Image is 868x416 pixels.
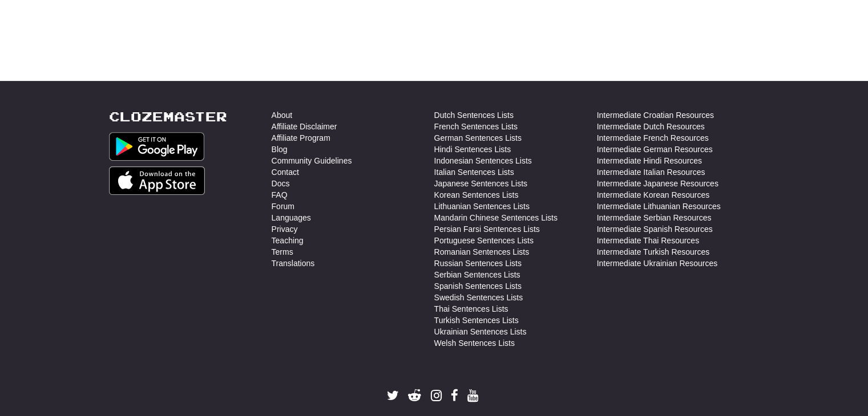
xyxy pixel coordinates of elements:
[597,178,718,189] a: Intermediate Japanese Resources
[597,201,721,212] a: Intermediate Lithuanian Resources
[272,223,298,235] a: Privacy
[272,132,330,144] a: Affiliate Program
[434,303,508,315] a: Thai Sentences Lists
[272,178,290,189] a: Docs
[272,155,352,166] a: Community Guidelines
[272,235,304,246] a: Teaching
[597,246,710,258] a: Intermediate Turkish Resources
[272,166,299,178] a: Contact
[597,155,702,166] a: Intermediate Hindi Resources
[597,166,705,178] a: Intermediate Italian Resources
[597,189,710,201] a: Intermediate Korean Resources
[434,223,540,235] a: Persian Farsi Sentences Lists
[434,326,527,337] a: Ukrainian Sentences Lists
[597,235,700,246] a: Intermediate Thai Resources
[434,155,532,166] a: Indonesian Sentences Lists
[434,212,558,223] a: Mandarin Chinese Sentences Lists
[597,223,713,235] a: Intermediate Spanish Resources
[272,109,293,121] a: About
[434,258,522,269] a: Russian Sentences Lists
[272,212,311,223] a: Languages
[434,292,523,303] a: Swedish Sentences Lists
[272,144,288,155] a: Blog
[109,166,205,195] img: Get it on App Store
[597,212,712,223] a: Intermediate Serbian Resources
[597,132,709,144] a: Intermediate French Resources
[597,258,718,269] a: Intermediate Ukrainian Resources
[434,189,519,201] a: Korean Sentences Lists
[109,132,205,161] img: Get it on Google Play
[434,121,518,132] a: French Sentences Lists
[272,201,294,212] a: Forum
[434,280,522,292] a: Spanish Sentences Lists
[434,166,514,178] a: Italian Sentences Lists
[434,201,530,212] a: Lithuanian Sentences Lists
[272,189,288,201] a: FAQ
[434,337,515,349] a: Welsh Sentences Lists
[597,144,713,155] a: Intermediate German Resources
[434,132,522,144] a: German Sentences Lists
[272,258,315,269] a: Translations
[434,235,534,246] a: Portuguese Sentences Lists
[434,178,527,189] a: Japanese Sentences Lists
[434,269,520,280] a: Serbian Sentences Lists
[272,246,293,258] a: Terms
[272,121,337,132] a: Affiliate Disclaimer
[434,144,511,155] a: Hindi Sentences Lists
[597,121,705,132] a: Intermediate Dutch Resources
[434,246,530,258] a: Romanian Sentences Lists
[434,109,514,121] a: Dutch Sentences Lists
[597,109,714,121] a: Intermediate Croatian Resources
[109,109,227,124] a: Clozemaster
[434,315,519,326] a: Turkish Sentences Lists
